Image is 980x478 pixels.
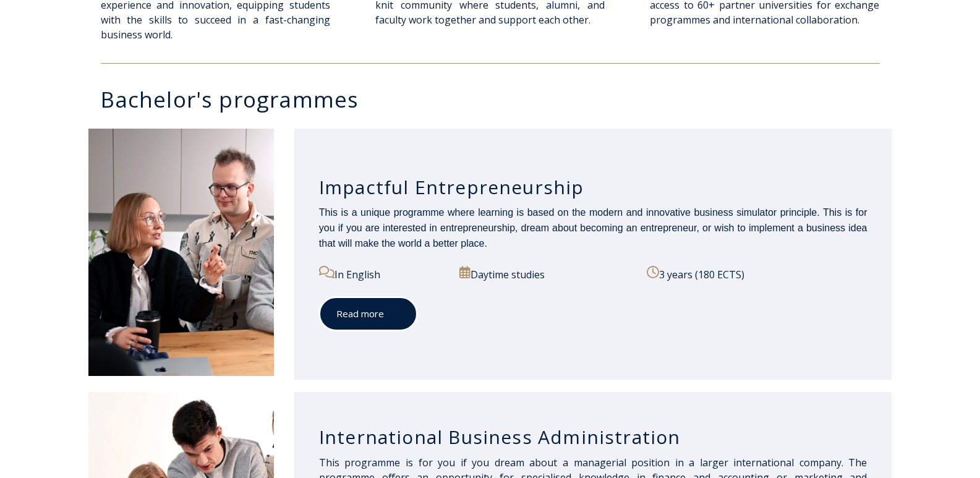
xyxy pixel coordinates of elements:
a: Read more [319,297,417,331]
img: Impactful Entrepreneurship [88,129,274,376]
p: Daytime studies [459,266,633,282]
p: 3 years (180 ECTS) [647,266,867,282]
p: In English [319,266,446,282]
h3: Impactful Entrepreneurship [319,176,867,199]
h3: International Business Administration [319,425,867,449]
span: This is a unique programme where learning is based on the modern and innovative business simulato... [319,207,867,249]
h3: Bachelor's programmes [101,88,892,110]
